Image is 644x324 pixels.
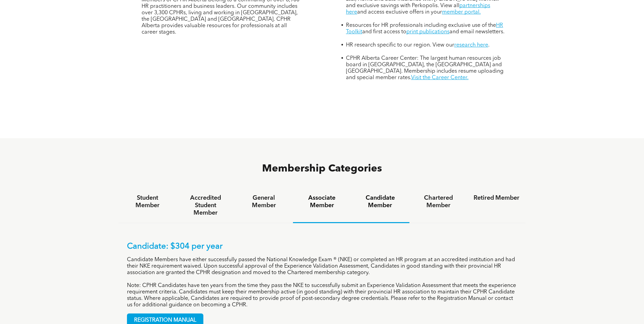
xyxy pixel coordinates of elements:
[357,10,442,15] span: and access exclusive offers in your
[127,242,517,252] p: Candidate: $304 per year
[488,42,490,48] span: .
[125,194,170,209] h4: Student Member
[411,75,468,80] a: Visit the Career Center.
[474,194,519,202] h4: Retired Member
[416,194,461,209] h4: Chartered Member
[346,56,503,80] span: CPHR Alberta Career Center: The largest human resources job board in [GEOGRAPHIC_DATA], the [GEOG...
[127,257,517,276] p: Candidate Members have either successfully passed the National Knowledge Exam ® (NKE) or complete...
[346,42,454,48] span: HR research specific to our region. View our
[299,194,345,209] h4: Associate Member
[362,29,406,35] span: and first access to
[346,23,496,28] span: Resources for HR professionals including exclusive use of the
[449,29,504,35] span: and email newsletters.
[183,194,228,217] h4: Accredited Student Member
[127,283,517,308] p: Note: CPHR Candidates have ten years from the time they pass the NKE to successfully submit an Ex...
[406,29,449,35] a: print publications
[357,194,403,209] h4: Candidate Member
[262,164,382,174] span: Membership Categories
[454,42,488,48] a: research here
[442,10,481,15] a: member portal.
[241,194,287,209] h4: General Member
